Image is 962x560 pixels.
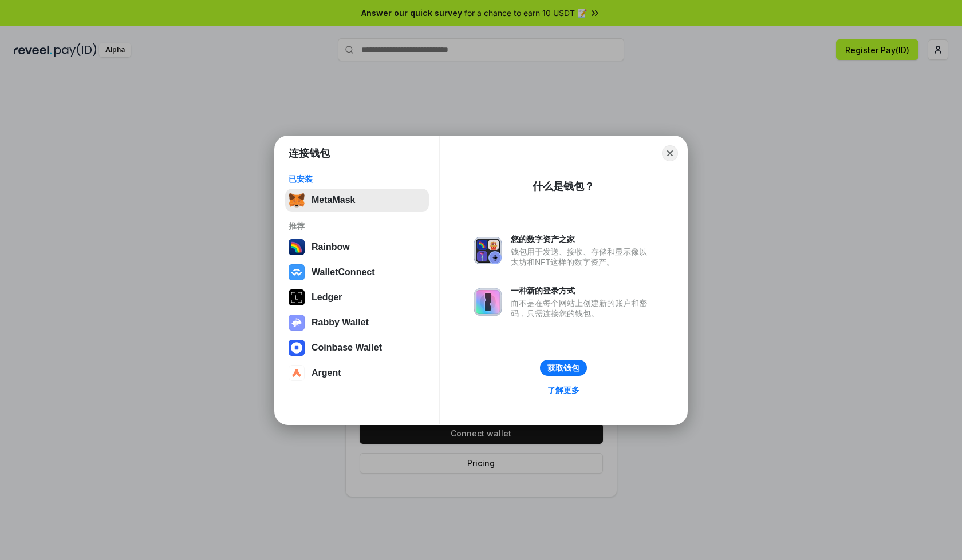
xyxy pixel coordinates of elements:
[289,192,305,208] img: svg+xml,%3Csvg%20fill%3D%22none%22%20height%3D%2233%22%20viewBox%3D%220%200%2035%2033%22%20width%...
[474,288,502,316] img: svg+xml,%3Csvg%20xmlns%3D%22http%3A%2F%2Fwww.w3.org%2F2000%2Fsvg%22%20fill%3D%22none%22%20viewBox...
[285,362,429,384] button: Argent
[285,336,429,359] button: Coinbase Wallet
[285,261,429,284] button: WalletConnect
[541,383,586,398] a: 了解更多
[285,286,429,309] button: Ledger
[285,236,429,259] button: Rainbow
[289,340,305,356] img: svg+xml,%3Csvg%20width%3D%2228%22%20height%3D%2228%22%20viewBox%3D%220%200%2028%2028%22%20fill%3D...
[289,289,305,305] img: svg+xml,%3Csvg%20xmlns%3D%22http%3A%2F%2Fwww.w3.org%2F2000%2Fsvg%22%20width%3D%2228%22%20height%3...
[511,247,653,267] div: 钱包用于发送、接收、存储和显示像以太坊和NFT这样的数字资产。
[289,315,305,331] img: svg+xml,%3Csvg%20xmlns%3D%22http%3A%2F%2Fwww.w3.org%2F2000%2Fsvg%22%20fill%3D%22none%22%20viewBox...
[312,267,375,277] div: WalletConnect
[662,145,678,161] button: Close
[312,343,382,353] div: Coinbase Wallet
[285,311,429,334] button: Rabby Wallet
[547,363,579,373] div: 获取钱包
[511,285,653,296] div: 一种新的登录方式
[289,239,305,255] img: svg+xml,%3Csvg%20width%3D%22120%22%20height%3D%22120%22%20viewBox%3D%220%200%20120%20120%22%20fil...
[312,195,355,205] div: MetaMask
[511,298,653,319] div: 而不是在每个网站上创建新的账户和密码，只需连接您的钱包。
[289,146,330,160] h1: 连接钱包
[285,189,429,212] button: MetaMask
[312,317,369,328] div: Rabby Wallet
[511,234,653,244] div: 您的数字资产之家
[289,264,305,280] img: svg+xml,%3Csvg%20width%3D%2228%22%20height%3D%2228%22%20viewBox%3D%220%200%2028%2028%22%20fill%3D...
[312,292,342,303] div: Ledger
[289,174,425,184] div: 已安装
[540,360,587,376] button: 获取钱包
[312,368,341,378] div: Argent
[289,365,305,381] img: svg+xml,%3Csvg%20width%3D%2228%22%20height%3D%2228%22%20viewBox%3D%220%200%2028%2028%22%20fill%3D...
[312,242,350,252] div: Rainbow
[533,180,594,193] div: 什么是钱包？
[289,221,425,231] div: 推荐
[474,237,502,264] img: svg+xml,%3Csvg%20xmlns%3D%22http%3A%2F%2Fwww.w3.org%2F2000%2Fsvg%22%20fill%3D%22none%22%20viewBox...
[547,385,579,395] div: 了解更多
